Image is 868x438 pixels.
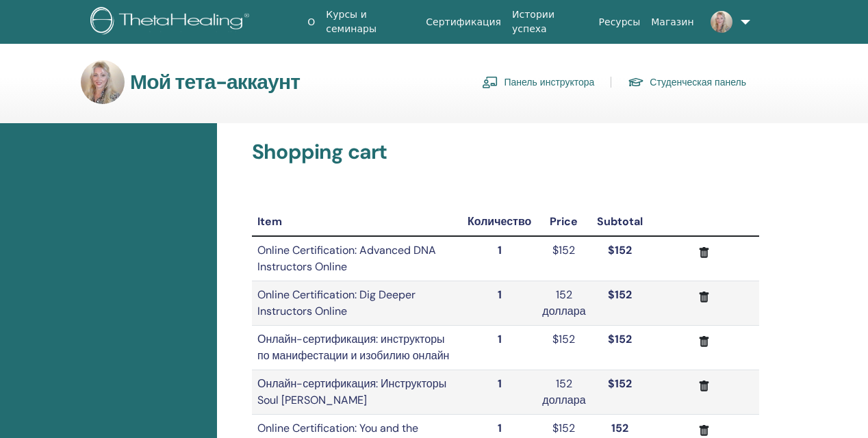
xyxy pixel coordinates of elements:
th: Subtotal [591,208,648,236]
strong: 1 [498,421,502,435]
td: 152 доллара [537,370,591,415]
a: Панель инструктора [482,71,594,93]
strong: 1 [498,332,502,346]
th: Количество [462,208,537,236]
td: Онлайн-сертификация: Инструкторы Soul [PERSON_NAME] [252,370,462,415]
strong: 1 [498,243,502,257]
td: Онлайн-сертификация: инструкторы по манифестации и изобилию онлайн [252,326,462,370]
strong: $152 [608,243,632,257]
th: Price [537,208,591,236]
a: Магазин [646,10,699,35]
strong: $152 [608,332,632,346]
td: Online Certification: Dig Deeper Instructors Online [252,281,462,326]
img: graduation-cap.svg [628,77,644,88]
img: default.jpg [81,60,125,104]
img: default.jpg [711,11,732,33]
a: Студенческая панель [628,71,746,93]
td: $152 [537,326,591,370]
img: chalkboard-teacher.svg [482,76,498,88]
td: 152 доллара [537,281,591,326]
th: Item [252,208,462,236]
h3: Shopping cart [252,140,759,164]
td: $152 [537,236,591,281]
a: О [302,10,320,35]
a: Курсы и семинары [320,2,420,42]
a: Истории успеха [507,2,593,42]
strong: 1 [498,287,502,302]
strong: 1 [498,376,502,391]
img: logo.png [90,7,254,38]
a: Сертификация [420,10,507,35]
h3: Мой тета-аккаунт [130,70,300,94]
strong: $152 [608,287,632,302]
td: Online Certification: Advanced DNA Instructors Online [252,236,462,281]
a: Ресурсы [593,10,646,35]
strong: $152 [608,376,632,391]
